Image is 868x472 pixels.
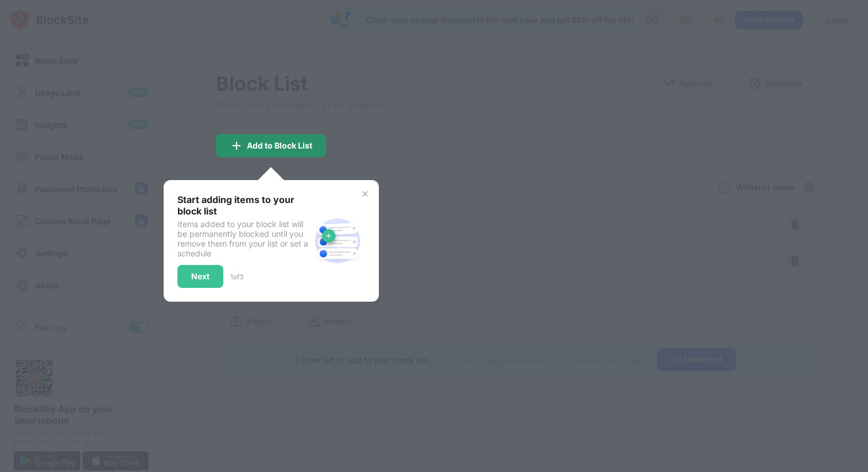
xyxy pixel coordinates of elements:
img: x-button.svg [361,189,370,198]
div: Add to Block List [247,141,312,150]
img: block-site.svg [310,213,365,268]
div: 1 of 3 [230,272,243,281]
div: Items added to your block list will be permanently blocked until you remove them from your list o... [177,219,310,258]
div: Next [191,272,210,281]
div: Start adding items to your block list [177,194,310,217]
